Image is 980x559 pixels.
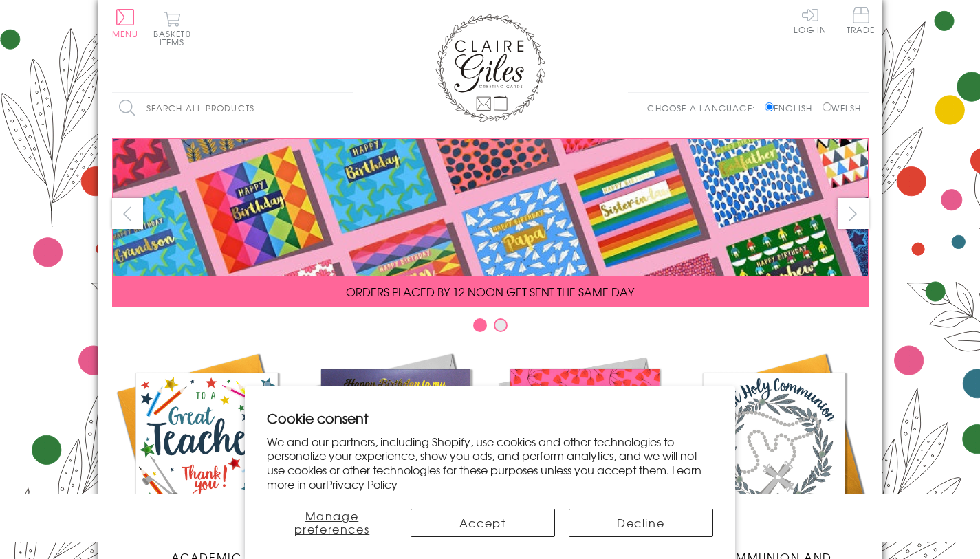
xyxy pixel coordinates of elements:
[267,509,396,537] button: Manage preferences
[326,476,398,492] a: Privacy Policy
[765,102,819,114] label: English
[267,408,713,428] h2: Cookie consent
[847,7,875,36] a: Trade
[160,28,191,48] span: 0 items
[112,28,139,40] span: Menu
[112,93,353,124] input: Search all products
[647,102,762,114] p: Choose a language:
[794,7,827,34] a: Log In
[346,283,634,300] span: ORDERS PLACED BY 12 NOON GET SENT THE SAME DAY
[569,509,713,537] button: Decline
[112,9,139,38] button: Menu
[294,507,370,537] span: Manage preferences
[823,102,862,114] label: Welsh
[112,198,143,229] button: prev
[765,102,774,111] input: English
[411,509,555,537] button: Accept
[838,198,869,229] button: next
[823,102,831,111] input: Welsh
[847,7,875,34] span: Trade
[473,318,487,332] button: Carousel Page 1 (Current Slide)
[435,14,545,122] img: Claire Giles Greetings Cards
[267,435,713,492] p: We and our partners, including Shopify, use cookies and other technologies to personalize your ex...
[339,93,353,124] input: Search
[112,318,869,339] div: Carousel Pagination
[494,318,508,332] button: Carousel Page 2
[153,11,191,46] button: Basket0 items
